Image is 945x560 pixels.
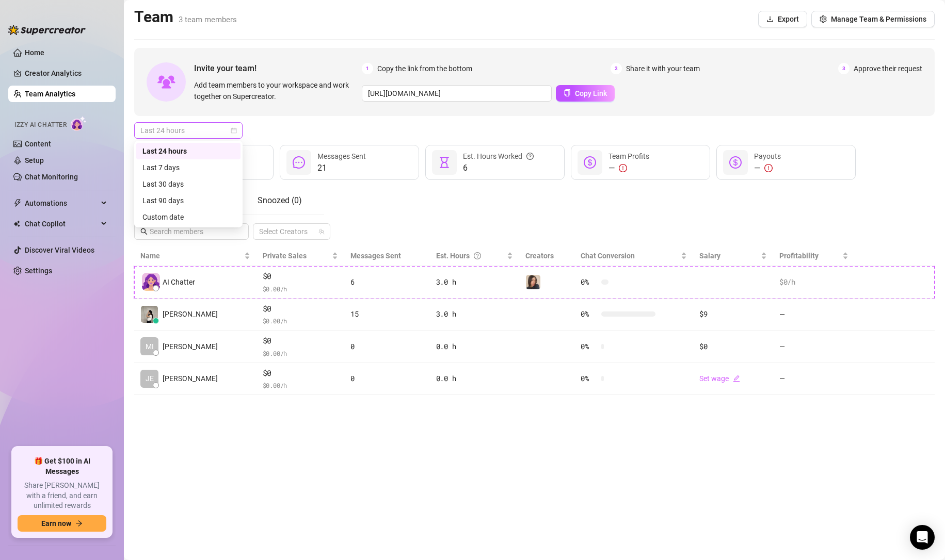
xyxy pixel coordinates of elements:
[150,226,234,237] input: Search members
[25,267,52,275] a: Settings
[619,164,627,172] span: exclamation-circle
[519,246,574,266] th: Creators
[317,152,366,160] span: Messages Sent
[581,252,635,260] span: Chat Conversion
[146,373,154,384] span: JE
[194,79,358,102] span: Add team members to your workspace and work together on Supercreator.
[779,276,848,288] div: $0 /h
[194,62,362,75] span: Invite your team!
[136,159,241,176] div: Last 7 days
[75,520,83,527] span: arrow-right
[141,306,158,323] img: Sofia Zamantha …
[293,156,305,169] span: message
[163,341,218,352] span: [PERSON_NAME]
[729,156,742,169] span: dollar-circle
[436,276,513,288] div: 3.0 h
[142,162,234,173] div: Last 7 days
[140,123,236,138] span: Last 24 hours
[263,284,338,294] span: $ 0.00 /h
[564,89,571,96] span: copy
[350,341,424,352] div: 0
[146,341,154,352] span: MI
[377,63,472,74] span: Copy the link from the bottom
[231,127,237,134] span: calendar
[779,252,819,260] span: Profitability
[773,363,855,396] td: —
[436,250,505,261] div: Est. Hours
[263,367,338,380] span: $0
[436,373,513,384] div: 0.0 h
[71,116,87,131] img: AI Chatter
[134,246,257,266] th: Name
[136,143,241,159] div: Last 24 hours
[18,456,106,476] span: 🎁 Get $100 in AI Messages
[25,90,75,98] a: Team Analytics
[626,63,700,74] span: Share it with your team
[263,252,307,260] span: Private Sales
[18,515,106,532] button: Earn nowarrow-right
[758,11,807,27] button: Export
[766,15,774,23] span: download
[25,48,44,57] a: Home
[163,308,218,320] span: [PERSON_NAME]
[134,7,237,27] h2: Team
[263,335,338,347] span: $0
[136,176,241,192] div: Last 30 days
[581,276,597,288] span: 0 %
[811,11,935,27] button: Manage Team & Permissions
[699,308,767,320] div: $9
[581,308,597,320] span: 0 %
[317,162,366,174] span: 21
[831,15,926,23] span: Manage Team & Permissions
[350,308,424,320] div: 15
[25,65,107,81] a: Creator Analytics
[778,15,799,23] span: Export
[142,145,234,157] div: Last 24 hours
[163,373,218,384] span: [PERSON_NAME]
[179,15,237,24] span: 3 team members
[25,173,78,181] a: Chat Monitoring
[854,63,922,74] span: Approve their request
[318,228,325,235] span: team
[463,151,534,162] div: Est. Hours Worked
[575,89,607,97] span: Copy Link
[436,308,513,320] div: 3.0 h
[754,162,781,174] div: —
[910,525,935,550] div: Open Intercom Messenger
[820,15,827,23] span: setting
[526,275,540,289] img: Nina
[263,270,338,283] span: $0
[263,380,338,390] span: $ 0.00 /h
[608,152,649,160] span: Team Profits
[25,140,51,148] a: Content
[699,341,767,352] div: $0
[163,276,195,288] span: AI Chatter
[263,303,338,315] span: $0
[764,164,773,172] span: exclamation-circle
[263,316,338,326] span: $ 0.00 /h
[611,63,622,74] span: 2
[838,63,850,74] span: 3
[350,252,401,260] span: Messages Sent
[142,178,234,190] div: Last 30 days
[350,276,424,288] div: 6
[584,156,596,169] span: dollar-circle
[263,348,338,358] span: $ 0.00 /h
[581,373,597,384] span: 0 %
[140,250,242,261] span: Name
[474,250,481,261] span: question-circle
[142,195,234,206] div: Last 90 days
[362,63,373,74] span: 1
[436,341,513,352] div: 0.0 h
[142,211,234,223] div: Custom date
[140,228,148,235] span: search
[350,373,424,384] div: 0
[556,85,615,102] button: Copy Link
[13,199,22,207] span: thunderbolt
[438,156,451,169] span: hourglass
[773,331,855,363] td: —
[25,246,94,254] a: Discover Viral Videos
[25,216,98,232] span: Chat Copilot
[14,120,67,130] span: Izzy AI Chatter
[258,195,302,205] span: Snoozed ( 0 )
